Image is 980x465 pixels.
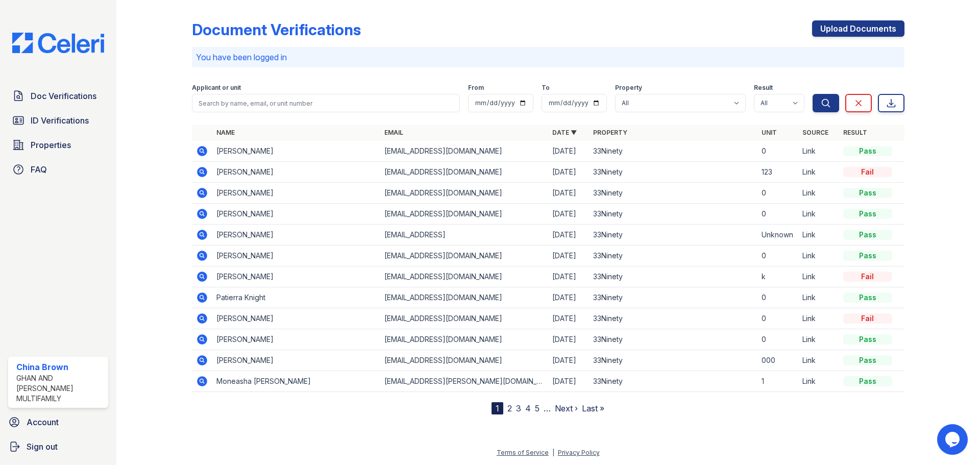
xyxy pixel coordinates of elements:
td: Link [798,308,839,329]
td: [EMAIL_ADDRESS][DOMAIN_NAME] [380,246,548,266]
td: [DATE] [548,371,589,392]
a: Upload Documents [812,20,904,37]
a: Date ▼ [552,129,577,136]
div: Pass [843,355,892,365]
td: [DATE] [548,225,589,246]
td: 0 [757,183,798,204]
label: To [542,84,550,92]
div: Pass [843,376,892,386]
td: [DATE] [548,246,589,266]
td: [DATE] [548,162,589,183]
td: 000 [757,350,798,371]
a: Source [802,129,828,136]
div: Pass [843,146,892,156]
td: 33Ninety [589,371,757,392]
span: … [544,402,551,414]
div: Pass [843,230,892,240]
td: 0 [757,329,798,350]
td: [PERSON_NAME] [212,204,380,225]
a: Privacy Policy [558,449,600,456]
td: 33Ninety [589,350,757,371]
td: Unknown [757,225,798,246]
a: Unit [762,129,777,136]
a: Properties [8,135,108,155]
a: FAQ [8,159,108,180]
td: [EMAIL_ADDRESS][DOMAIN_NAME] [380,162,548,183]
td: 33Ninety [589,329,757,350]
td: [PERSON_NAME] [212,225,380,246]
div: Pass [843,334,892,345]
div: China Brown [16,361,104,373]
td: 0 [757,246,798,266]
td: [EMAIL_ADDRESS][DOMAIN_NAME] [380,204,548,225]
td: k [757,266,798,287]
td: 0 [757,204,798,225]
input: Search by name, email, or unit number [192,94,460,112]
td: [EMAIL_ADDRESS][DOMAIN_NAME] [380,308,548,329]
a: Property [593,129,627,136]
span: Sign out [27,440,58,453]
td: 0 [757,287,798,308]
a: Result [843,129,867,136]
div: Ghan and [PERSON_NAME] Multifamily [16,373,104,404]
td: [DATE] [548,329,589,350]
a: 4 [525,403,531,413]
td: [DATE] [548,350,589,371]
td: [DATE] [548,266,589,287]
td: [PERSON_NAME] [212,329,380,350]
div: | [552,449,554,456]
a: 2 [507,403,512,413]
div: Pass [843,188,892,198]
td: 0 [757,308,798,329]
div: Pass [843,209,892,219]
a: Account [4,412,112,432]
td: [PERSON_NAME] [212,266,380,287]
td: 33Ninety [589,183,757,204]
td: [DATE] [548,183,589,204]
span: Account [27,416,59,428]
a: Sign out [4,436,112,457]
span: Properties [31,139,71,151]
td: Link [798,141,839,162]
td: [EMAIL_ADDRESS][PERSON_NAME][DOMAIN_NAME] [380,371,548,392]
a: Last » [582,403,604,413]
td: [DATE] [548,287,589,308]
a: 5 [535,403,540,413]
td: [EMAIL_ADDRESS][DOMAIN_NAME] [380,266,548,287]
td: [PERSON_NAME] [212,350,380,371]
span: FAQ [31,163,47,176]
div: Fail [843,167,892,177]
span: ID Verifications [31,114,89,127]
td: [PERSON_NAME] [212,246,380,266]
td: [PERSON_NAME] [212,162,380,183]
div: Fail [843,313,892,324]
div: Fail [843,272,892,282]
label: From [468,84,484,92]
td: Link [798,183,839,204]
td: Link [798,266,839,287]
div: 1 [492,402,503,414]
iframe: chat widget [937,424,970,455]
td: [EMAIL_ADDRESS][DOMAIN_NAME] [380,183,548,204]
td: 0 [757,141,798,162]
td: 33Ninety [589,246,757,266]
td: Link [798,371,839,392]
td: Link [798,287,839,308]
p: You have been logged in [196,51,900,63]
td: [EMAIL_ADDRESS][DOMAIN_NAME] [380,141,548,162]
a: Name [216,129,235,136]
a: Email [384,129,403,136]
td: [EMAIL_ADDRESS] [380,225,548,246]
td: 33Ninety [589,162,757,183]
label: Result [754,84,773,92]
td: Link [798,246,839,266]
td: 33Ninety [589,308,757,329]
td: 33Ninety [589,225,757,246]
td: 33Ninety [589,141,757,162]
td: [EMAIL_ADDRESS][DOMAIN_NAME] [380,329,548,350]
img: CE_Logo_Blue-a8612792a0a2168367f1c8372b55b34899dd931a85d93a1a3d3e32e68fde9ad4.png [4,33,112,53]
td: Moneasha [PERSON_NAME] [212,371,380,392]
div: Pass [843,292,892,303]
td: [PERSON_NAME] [212,308,380,329]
